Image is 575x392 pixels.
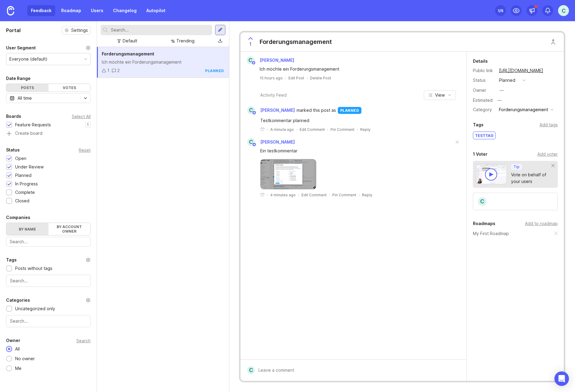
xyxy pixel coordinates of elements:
[15,121,51,128] div: Feature Requests
[176,38,194,44] div: Trending
[473,106,494,113] div: Category
[476,164,507,184] img: video-thumbnail-vote-d41b83416815613422e2ca741bf692cc.jpg
[87,5,107,16] a: Users
[87,122,89,127] p: 1
[260,75,283,81] a: 15 hours ago
[71,27,88,33] span: Settings
[252,111,256,115] img: member badge
[260,107,295,114] span: [PERSON_NAME]
[81,96,90,101] svg: toggle icon
[15,198,29,204] div: Closed
[9,56,48,62] div: Everyone (default)
[554,371,569,386] div: Open Intercom Messenger
[473,77,494,84] div: Status
[244,138,295,146] a: C[PERSON_NAME]
[107,67,109,74] div: 1
[473,67,494,74] div: Public link
[498,6,503,15] div: 1 /5
[15,181,38,187] div: In Progress
[6,223,48,235] label: By name
[267,127,268,132] div: ·
[15,172,32,179] div: Planned
[285,75,286,81] div: ·
[76,339,91,342] div: Search
[252,142,256,147] img: member badge
[359,192,360,198] div: ·
[244,106,297,114] a: C[PERSON_NAME]
[10,277,87,284] input: Search...
[72,115,91,118] div: Select All
[300,127,325,132] div: Edit Comment
[62,26,91,35] button: Settings
[6,256,17,264] div: Tags
[143,5,169,16] a: Autopilot
[247,138,255,146] div: C
[12,346,23,352] div: All
[251,61,256,65] img: member badge
[525,220,558,227] div: Add to roadmap
[473,121,484,128] div: Tags
[247,106,255,114] div: C
[10,318,87,324] input: Search...
[260,159,317,189] img: https://canny-assets.io/images/3092f985aafdfc6ebe263a9d4bad6a47.png
[111,27,210,33] input: Search...
[496,96,504,104] div: —
[15,155,26,162] div: Open
[6,297,30,304] div: Categories
[260,66,454,72] div: Ich möchte ein Forderungsmanagement
[15,305,55,312] div: Uncategorized only
[270,127,294,132] span: A minute ago
[10,238,87,245] input: Search...
[15,164,44,170] div: Under Review
[6,214,30,221] div: Companies
[117,67,120,74] div: 2
[6,84,48,91] div: Posts
[6,75,31,82] div: Date Range
[48,84,91,91] div: Votes
[362,192,372,198] div: Reply
[473,87,494,94] div: Owner
[338,107,362,114] div: planned
[297,107,336,114] span: marked this post as
[109,5,140,16] a: Changelog
[499,106,548,113] div: Forderungsmanagement
[435,92,445,98] span: View
[537,151,558,158] div: Add voter
[243,56,299,64] a: C[PERSON_NAME]
[260,92,287,98] div: Activity Feed
[296,127,297,132] div: ·
[298,192,299,198] div: ·
[500,87,504,94] div: —
[102,51,154,56] span: Forderungsmanagement
[260,148,454,154] div: Ein testkommentar
[473,58,488,65] div: Details
[511,171,552,185] div: Vote on behalf of your users
[473,98,493,102] div: Estimated
[6,337,20,344] div: Owner
[6,131,91,137] a: Create board
[58,5,85,16] a: Roadmap
[499,77,515,84] div: planned
[6,44,36,51] div: User Segment
[6,146,20,154] div: Status
[6,113,21,120] div: Boards
[260,58,294,63] span: [PERSON_NAME]
[327,127,328,132] div: ·
[301,192,327,198] div: Edit Comment
[260,139,295,145] span: [PERSON_NAME]
[48,223,91,235] label: By account owner
[495,5,506,16] button: 1/5
[205,68,224,73] div: planned
[12,365,25,372] div: Me
[247,366,255,374] div: C
[547,36,559,48] button: Close button
[288,75,304,81] div: Edit Post
[7,6,14,15] img: Canny Home
[473,132,495,139] div: Testtag
[477,197,487,206] div: C
[12,355,38,362] div: No owner
[540,121,558,128] div: Add tags
[267,192,268,198] div: ·
[123,38,137,44] div: Default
